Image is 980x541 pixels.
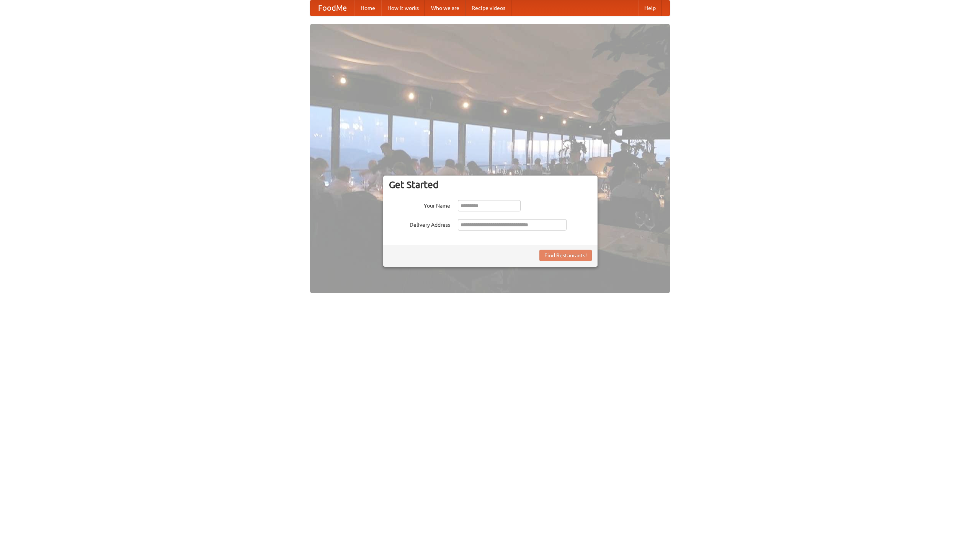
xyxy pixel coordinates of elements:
button: Find Restaurants! [539,250,592,261]
a: FoodMe [310,0,354,16]
a: Who we are [425,0,465,16]
a: Home [354,0,381,16]
a: Recipe videos [465,0,511,16]
h3: Get Started [389,179,592,190]
a: How it works [381,0,425,16]
a: Help [638,0,662,16]
label: Delivery Address [389,219,450,229]
label: Your Name [389,200,450,210]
